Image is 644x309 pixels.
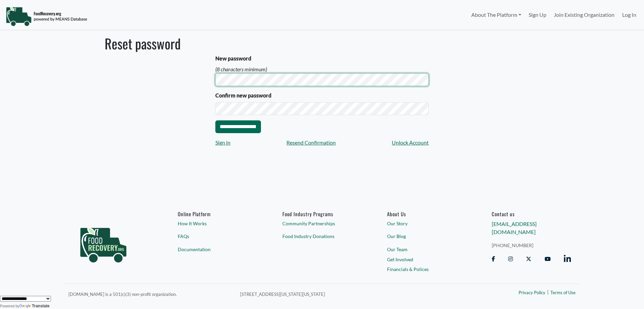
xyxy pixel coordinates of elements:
[387,233,466,240] a: Our Blog
[19,304,32,309] img: Google Translate
[392,139,429,147] a: Unlock Account
[178,246,257,253] a: Documentation
[387,256,466,263] a: Get Involved
[19,304,50,308] a: Translate
[73,211,133,275] img: food_recovery_green_logo-76242d7a27de7ed26b67be613a865d9c9037ba317089b267e0515145e5e51427.png
[240,290,447,298] p: [STREET_ADDRESS][US_STATE][US_STATE]
[550,8,618,22] a: Join Existing Organization
[619,8,640,22] a: Log In
[215,91,271,100] label: Confirm new password
[525,8,550,22] a: Sign Up
[215,54,251,63] label: New password
[387,246,466,253] a: Our Team
[492,221,537,235] a: [EMAIL_ADDRESS][DOMAIN_NAME]
[282,220,362,227] a: Community Partnerships
[105,35,539,51] h1: Reset password
[547,288,549,296] span: |
[492,211,571,217] h6: Contact us
[467,8,525,22] a: About The Platform
[6,6,87,27] img: NavigationLogo_FoodRecovery-91c16205cd0af1ed486a0f1a7774a6544ea792ac00100771e7dd3ec7c0e58e41.png
[282,211,362,217] h6: Food Industry Programs
[178,220,257,227] a: How It Works
[387,266,466,273] a: Financials & Polices
[282,233,362,240] a: Food Industry Donations
[68,290,232,298] p: [DOMAIN_NAME] is a 501(c)(3) non-profit organization.
[215,66,267,72] em: (8 characters minimum)
[178,233,257,240] a: FAQs
[387,211,466,217] a: About Us
[286,139,336,147] a: Resend Confirmation
[387,220,466,227] a: Our Story
[215,139,230,147] a: Sign in
[550,290,576,297] a: Terms of Use
[178,211,257,217] h6: Online Platform
[519,290,545,297] a: Privacy Policy
[492,242,571,249] a: [PHONE_NUMBER]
